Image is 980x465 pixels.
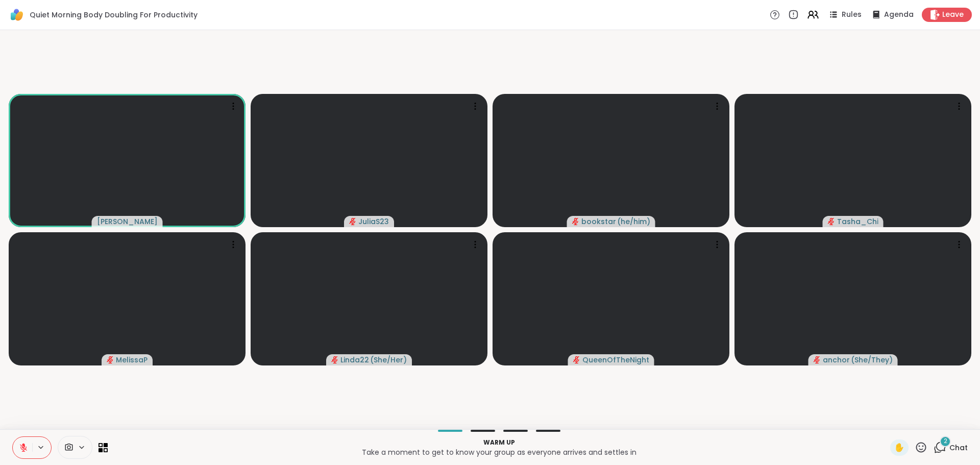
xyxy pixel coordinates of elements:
p: Warm up [114,438,884,447]
span: audio-muted [331,356,338,363]
span: ( She/They ) [851,355,893,365]
span: Quiet Morning Body Doubling For Productivity [30,10,198,20]
span: 2 [944,437,947,446]
span: QueenOfTheNight [582,355,649,365]
span: audio-muted [107,356,114,363]
span: Linda22 [340,355,369,365]
span: Tasha_Chi [837,216,878,227]
span: audio-muted [349,218,356,225]
span: audio-muted [814,356,821,363]
span: bookstar [581,216,616,227]
span: JuliaS23 [358,216,389,227]
span: Agenda [884,10,914,20]
span: audio-muted [828,218,835,225]
span: ( She/Her ) [370,355,407,365]
span: audio-muted [573,356,580,363]
span: audio-muted [572,218,579,225]
span: Leave [942,10,964,20]
span: Rules [842,10,862,20]
p: Take a moment to get to know your group as everyone arrives and settles in [114,447,884,457]
span: ( he/him ) [617,216,650,227]
span: anchor [823,355,850,365]
span: [PERSON_NAME] [97,216,158,227]
span: Chat [949,443,968,453]
img: ShareWell Logomark [8,6,26,23]
span: MelissaP [116,355,148,365]
span: ✋ [894,442,904,454]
